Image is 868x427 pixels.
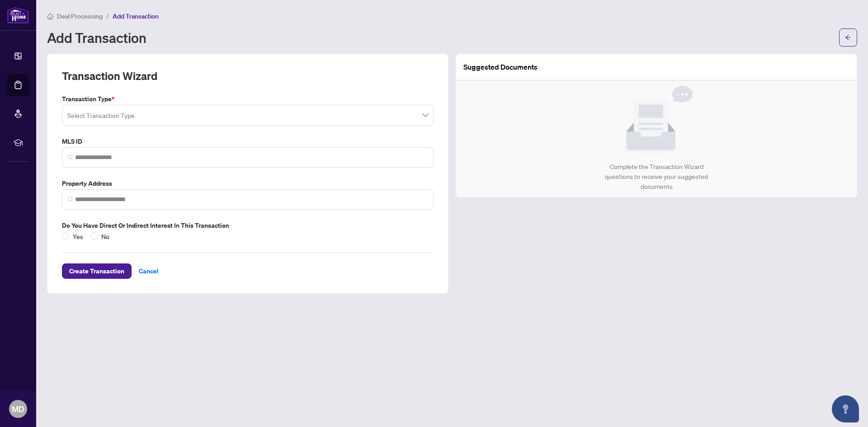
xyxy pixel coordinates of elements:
[68,197,73,202] img: search_icon
[7,7,29,23] img: logo
[106,11,109,21] li: /
[595,162,718,192] div: Complete the Transaction Wizard questions to receive your suggested documents
[62,94,434,104] label: Transaction Type
[62,263,132,279] button: Create Transaction
[62,221,434,230] label: Do you have direct or indirect interest in this transaction
[832,395,859,422] button: Open asap
[620,86,693,155] img: Null State Icon
[463,61,538,73] article: Suggested Documents
[139,264,159,278] span: Cancel
[845,34,851,41] span: arrow-left
[12,403,24,415] span: MD
[98,231,113,241] span: No
[69,231,87,241] span: Yes
[113,12,159,20] span: Add Transaction
[69,264,124,278] span: Create Transaction
[68,155,73,160] img: search_icon
[47,13,53,19] span: home
[47,30,146,45] h1: Add Transaction
[62,69,157,83] h2: Transaction Wizard
[57,12,103,20] span: Deal Processing
[62,136,434,146] label: MLS ID
[132,263,166,279] button: Cancel
[62,178,434,188] label: Property Address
